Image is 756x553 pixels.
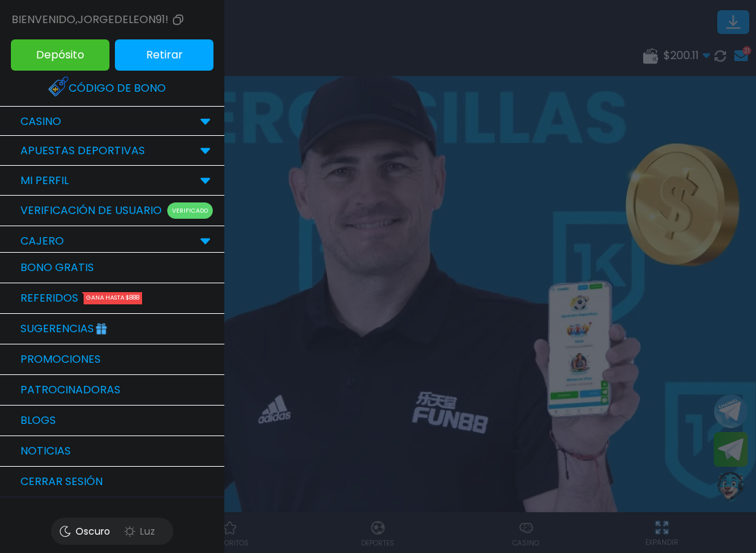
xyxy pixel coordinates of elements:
[48,75,69,97] img: Redeem
[20,233,64,249] p: CAJERO
[20,173,69,189] p: MI PERFIL
[20,143,145,159] p: Apuestas Deportivas
[12,12,186,28] div: Bienvenido , jorgedeleon91!
[11,39,109,71] button: Depósito
[167,202,213,219] p: Verificado
[115,39,213,71] button: Retirar
[48,73,176,103] a: Código de bono
[51,518,173,545] button: OscuroLuz
[20,113,61,130] p: CASINO
[109,521,170,541] div: Luz
[54,521,116,541] div: Oscuro
[94,318,109,333] img: Gift
[84,292,142,304] div: Gana hasta $888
